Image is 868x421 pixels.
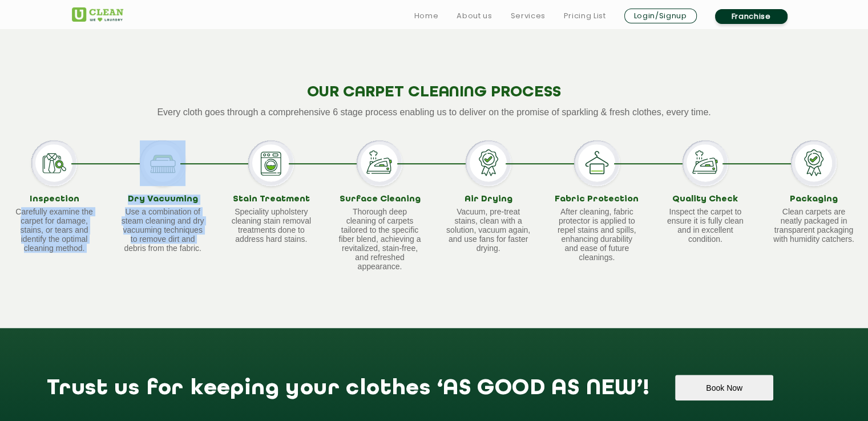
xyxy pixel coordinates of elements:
button: Book Now [675,375,773,400]
a: Services [510,9,545,23]
h3: Fabric Protection [554,195,640,205]
img: UClean Laundry and Dry Cleaning [72,7,123,22]
p: Inspect the carpet to ensure it is fully clean and in excellent condition. [663,207,748,244]
img: Inspection [31,140,77,186]
img: Quality Check [683,140,728,186]
p: Speciality upholstery cleaning stain removal treatments done to address hard stains. [228,207,314,244]
h3: Air Drying [446,195,531,205]
h3: Stain Treatment [228,195,314,205]
p: Carefully examine the carpet for damage, stains, or tears and identify the optimal cleaning method. [11,207,97,253]
a: Pricing List [564,9,606,23]
h3: Inspection [11,195,97,205]
p: After cleaning, fabric protector is applied to repel stains and spills, enhancing durability and ... [554,207,640,262]
img: Packaging [791,140,837,186]
p: Vacuum, pre-treat stains, clean with a solution, vacuum again, and use fans for faster drying. [446,207,531,253]
h3: Quality Check [663,195,748,205]
img: Surface Cleaning [357,140,402,186]
h3: Surface Cleaning [337,195,422,205]
p: Thorough deep cleaning of carpets tailored to the specific fiber blend, achieving a revitalized, ... [337,207,422,271]
p: Clean carpets are neatly packaged in transparent packaging with humidity catchers. [771,207,857,244]
h3: Packaging [771,195,857,205]
p: Use a combination of steam cleaning and dry vacuuming techniques to remove dirt and debris from t... [120,207,205,253]
a: About us [457,9,492,23]
img: Air Drying [466,140,511,186]
h1: Trust us for keeping your clothes ‘AS GOOD AS NEW’! [47,375,649,413]
img: Fabric Protection [574,140,620,186]
a: Franchise [715,9,788,24]
img: Stain Treatment [248,140,294,186]
a: Home [414,9,439,23]
img: Dry Vacuuming [140,140,185,186]
a: Login/Signup [624,9,697,23]
h3: Dry Vacuuming [120,195,205,205]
